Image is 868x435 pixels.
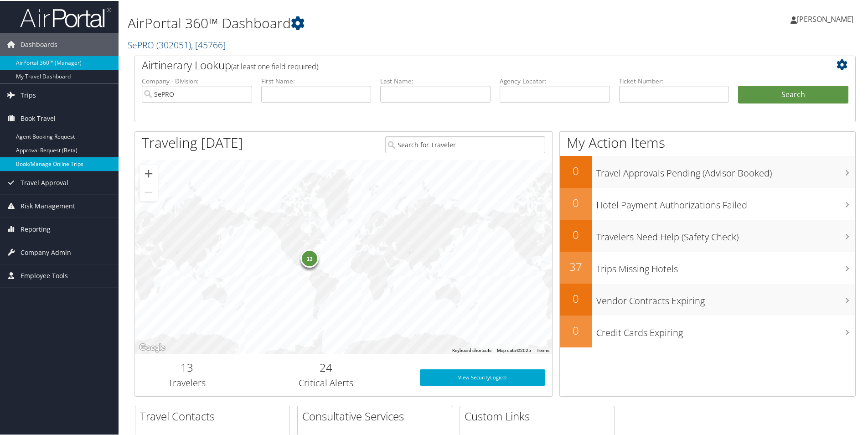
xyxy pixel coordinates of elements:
[797,13,853,23] span: [PERSON_NAME]
[596,193,855,211] h3: Hotel Payment Authorizations Failed
[560,322,592,337] h2: 0
[619,76,729,85] label: Ticket Number:
[246,376,406,388] h3: Critical Alerts
[738,85,848,103] button: Search
[156,38,191,50] span: ( 302051 )
[21,171,68,193] span: Travel Approval
[560,315,855,347] a: 0Credit Cards Expiring
[21,217,51,240] span: Reporting
[21,194,75,217] span: Risk Management
[21,264,68,286] span: Employee Tools
[300,248,319,266] div: 13
[191,38,226,50] span: , [ 45766 ]
[500,76,610,85] label: Agency Locator:
[452,347,491,353] button: Keyboard shortcuts
[231,61,318,71] span: (at least one field required)
[596,257,855,274] h3: Trips Missing Hotels
[596,225,855,243] h3: Travelers Need Help (Safety Check)
[560,155,855,187] a: 0Travel Approvals Pending (Advisor Booked)
[142,376,232,388] h3: Travelers
[21,240,71,263] span: Company Admin
[790,5,863,32] a: [PERSON_NAME]
[560,162,592,178] h2: 0
[139,164,158,182] button: Zoom in
[497,347,531,352] span: Map data ©2025
[537,347,549,352] a: Terms (opens in new tab)
[21,83,36,106] span: Trips
[560,219,855,251] a: 0Travelers Need Help (Safety Check)
[139,182,158,201] button: Zoom out
[137,341,167,353] img: Google
[128,13,618,32] h1: AirPortal 360™ Dashboard
[21,106,56,129] span: Book Travel
[140,408,289,423] h2: Travel Contacts
[246,359,406,374] h2: 24
[560,290,592,306] h2: 0
[420,368,545,385] a: View SecurityLogic®
[596,321,855,338] h3: Credit Cards Expiring
[385,135,545,152] input: Search for Traveler
[137,341,167,353] a: Open this area in Google Maps (opens a new window)
[560,194,592,210] h2: 0
[128,38,226,50] a: SePRO
[560,187,855,219] a: 0Hotel Payment Authorizations Failed
[302,408,452,423] h2: Consultative Services
[465,408,614,423] h2: Custom Links
[560,251,855,283] a: 37Trips Missing Hotels
[21,32,57,55] span: Dashboards
[560,226,592,242] h2: 0
[261,76,372,85] label: First Name:
[142,57,788,72] h2: Airtinerary Lookup
[560,258,592,274] h2: 37
[596,161,855,179] h3: Travel Approvals Pending (Advisor Booked)
[380,76,491,85] label: Last Name:
[142,76,252,85] label: Company - Division:
[20,6,111,27] img: airportal-logo.png
[596,289,855,306] h3: Vendor Contracts Expiring
[560,283,855,315] a: 0Vendor Contracts Expiring
[142,359,232,374] h2: 13
[142,132,243,151] h1: Traveling [DATE]
[560,132,855,151] h1: My Action Items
